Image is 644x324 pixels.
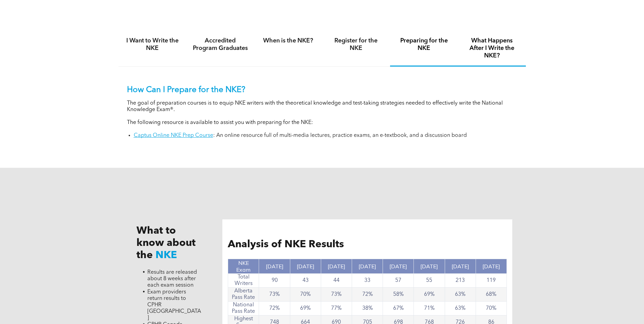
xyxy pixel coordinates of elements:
[259,288,290,302] td: 73%
[476,288,507,302] td: 68%
[445,259,476,274] th: [DATE]
[414,274,445,288] td: 55
[383,288,414,302] td: 58%
[127,85,517,95] p: How Can I Prepare for the NKE?
[414,302,445,316] td: 71%
[259,302,290,316] td: 72%
[228,302,259,316] td: National Pass Rate
[155,250,177,260] span: NKE
[228,274,259,288] td: Total Writers
[352,259,383,274] th: [DATE]
[383,274,414,288] td: 57
[147,289,201,321] span: Exam providers return results to CPHR [GEOGRAPHIC_DATA]
[352,288,383,302] td: 72%
[125,37,180,52] h4: I Want to Write the NKE
[445,274,476,288] td: 213
[192,37,248,52] h4: Accredited Program Graduates
[134,133,213,138] a: Captus Online NKE Prep Course
[328,37,384,52] h4: Register for the NKE
[147,270,197,288] span: Results are released about 8 weeks after each exam session
[259,274,290,288] td: 90
[290,288,321,302] td: 70%
[445,288,476,302] td: 63%
[464,37,520,59] h4: What Happens After I Write the NKE?
[228,259,259,274] th: NKE Exam
[383,259,414,274] th: [DATE]
[383,302,414,316] td: 67%
[352,274,383,288] td: 33
[321,259,352,274] th: [DATE]
[414,288,445,302] td: 69%
[321,302,352,316] td: 77%
[127,100,517,113] p: The goal of preparation courses is to equip NKE writers with the theoretical knowledge and test-t...
[127,120,517,126] p: The following resource is available to assist you with preparing for the NKE:
[134,132,517,139] li: : An online resource full of multi-media lectures, practice exams, an e-textbook, and a discussio...
[260,37,316,44] h4: When is the NKE?
[476,259,507,274] th: [DATE]
[290,259,321,274] th: [DATE]
[321,274,352,288] td: 44
[228,239,344,250] span: Analysis of NKE Results
[476,302,507,316] td: 70%
[476,274,507,288] td: 119
[290,274,321,288] td: 43
[321,288,352,302] td: 73%
[136,226,196,260] span: What to know about the
[290,302,321,316] td: 69%
[259,259,290,274] th: [DATE]
[228,288,259,302] td: Alberta Pass Rate
[445,302,476,316] td: 63%
[352,302,383,316] td: 38%
[414,259,445,274] th: [DATE]
[396,37,452,52] h4: Preparing for the NKE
